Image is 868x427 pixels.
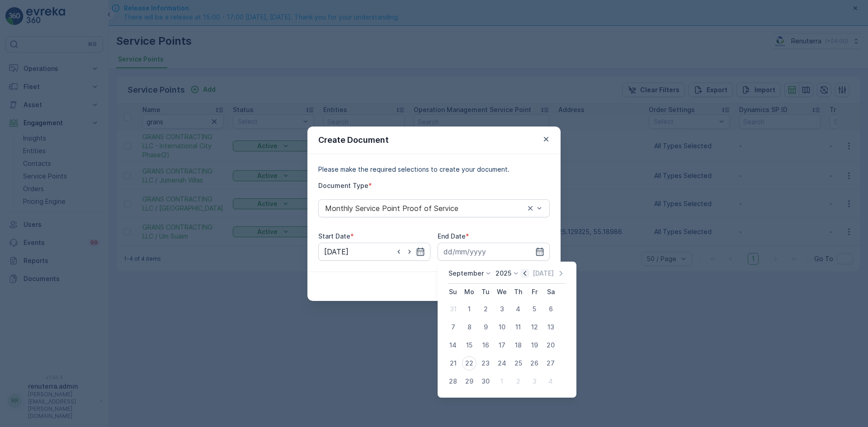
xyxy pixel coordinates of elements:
[543,338,558,352] div: 20
[318,243,430,261] input: dd/mm/yyyy
[511,356,525,371] div: 25
[445,284,461,300] th: Sunday
[318,134,389,146] p: Create Document
[527,302,542,316] div: 5
[462,320,476,334] div: 8
[526,284,542,300] th: Friday
[462,302,476,316] div: 1
[494,284,510,300] th: Wednesday
[543,374,558,389] div: 4
[543,302,558,316] div: 6
[446,302,460,316] div: 31
[495,320,509,334] div: 10
[461,284,477,300] th: Monday
[510,284,526,300] th: Thursday
[533,269,554,278] p: [DATE]
[478,356,493,371] div: 23
[511,374,525,389] div: 2
[495,374,509,389] div: 1
[511,338,525,352] div: 18
[527,338,542,352] div: 19
[495,302,509,316] div: 3
[478,302,493,316] div: 2
[446,320,460,334] div: 7
[478,374,493,389] div: 30
[477,284,494,300] th: Tuesday
[462,356,476,371] div: 22
[511,302,525,316] div: 4
[478,338,493,352] div: 16
[495,269,511,278] p: 2025
[438,232,466,240] label: End Date
[495,338,509,352] div: 17
[446,356,460,371] div: 21
[543,356,558,371] div: 27
[462,338,476,352] div: 15
[462,374,476,389] div: 29
[495,356,509,371] div: 24
[527,356,542,371] div: 26
[527,320,542,334] div: 12
[511,320,525,334] div: 11
[448,269,484,278] p: September
[318,182,368,189] label: Document Type
[527,374,542,389] div: 3
[543,320,558,334] div: 13
[542,284,559,300] th: Saturday
[478,320,493,334] div: 9
[318,232,350,240] label: Start Date
[446,374,460,389] div: 28
[318,165,550,174] p: Please make the required selections to create your document.
[438,243,550,261] input: dd/mm/yyyy
[446,338,460,352] div: 14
